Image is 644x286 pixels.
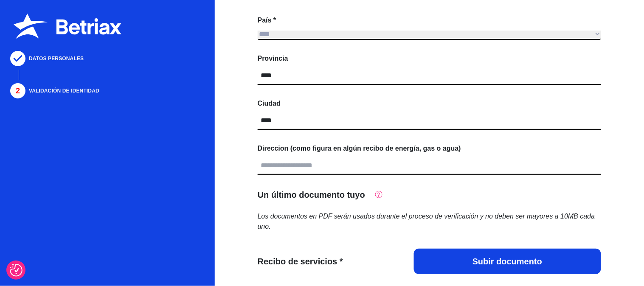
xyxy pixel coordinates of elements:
[10,264,22,277] img: Revisit consent button
[258,98,281,109] label: Ciudad
[258,53,288,64] label: Provincia
[258,211,601,232] span: Los documentos en PDF serán usados durante el proceso de verificación y no deben ser mayores a 10...
[29,55,225,62] p: DATOS PERSONALES
[472,255,542,267] p: Subir documento
[10,264,22,277] button: Preferencias de consentimiento
[29,87,225,94] p: VALIDACIÓN DE IDENTIDAD
[16,87,20,95] text: 2
[414,249,601,274] button: Subir documento
[258,143,461,154] label: Direccion (como figura en algún recibo de energía, gas o agua)
[258,255,414,267] p: Recibo de servicios *
[372,185,386,205] button: Imagen de un impuesto o comprobante de dirección física
[258,15,276,25] label: País *
[258,189,365,201] p: Un último documento tuyo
